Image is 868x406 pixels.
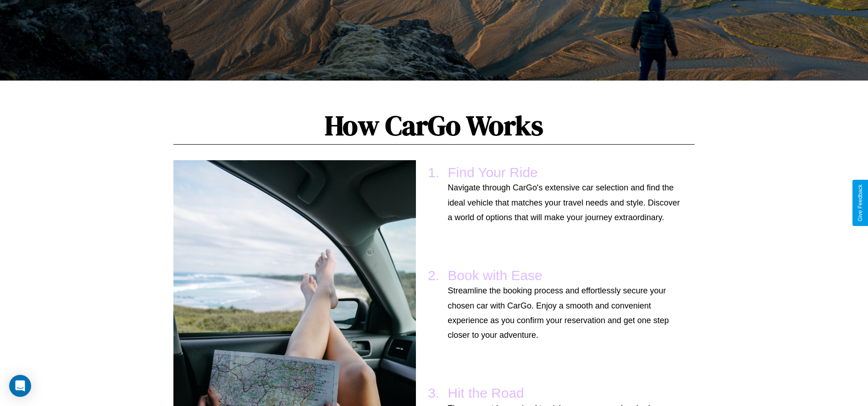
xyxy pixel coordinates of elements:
[173,107,694,145] h1: How CarGo Works
[443,263,685,347] li: Book with Ease
[443,160,685,229] li: Find Your Ride
[448,180,681,225] p: Navigate through CarGo's extensive car selection and find the ideal vehicle that matches your tra...
[448,283,681,343] p: Streamline the booking process and effortlessly secure your chosen car with CarGo. Enjoy a smooth...
[857,184,863,222] div: Give Feedback
[9,375,31,397] div: Open Intercom Messenger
